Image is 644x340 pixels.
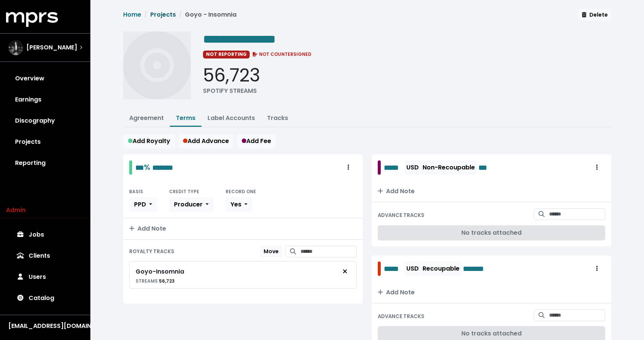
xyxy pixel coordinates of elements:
[589,262,605,276] button: Royalty administration options
[378,313,424,320] small: ADVANCE TRACKS
[123,31,191,99] img: Album cover for this project
[6,68,84,89] a: Overview
[421,262,461,276] button: Recoupable
[128,137,170,145] span: Add Royalty
[129,197,157,212] button: PPD
[384,263,403,274] span: Edit value
[123,10,141,19] a: Home
[378,225,605,240] div: No tracks attached
[26,43,77,52] span: [PERSON_NAME]
[260,246,282,257] button: Move
[406,163,419,172] span: USD
[6,321,84,331] button: [EMAIL_ADDRESS][DOMAIN_NAME]
[6,152,84,174] a: Reporting
[6,224,84,245] a: Jobs
[264,248,279,255] span: Move
[463,263,497,274] span: Edit value
[404,160,421,175] button: USD
[226,197,252,212] button: Yes
[6,110,84,131] a: Discography
[404,262,421,276] button: USD
[6,245,84,266] a: Clients
[176,10,237,19] li: Goyo - Insomnia
[135,164,144,171] span: Edit value
[423,163,475,172] span: Non-Recoupable
[337,265,353,279] button: Remove royalty target
[203,65,260,86] div: 56,723
[129,248,174,255] small: ROYALTY TRACKS
[237,134,276,148] button: Add Fee
[6,89,84,110] a: Earnings
[384,162,403,173] span: Edit value
[6,15,58,23] a: mprs logo
[589,160,605,175] button: Royalty administration options
[144,162,150,172] span: %
[129,114,164,122] a: Agreement
[6,266,84,288] a: Users
[174,200,203,209] span: Producer
[152,164,173,171] span: Edit value
[226,188,256,195] small: RECORD ONE
[129,224,166,233] span: Add Note
[372,282,611,303] button: Add Note
[8,40,23,55] img: The selected account / producer
[478,162,491,173] span: Edit value
[378,288,415,297] span: Add Note
[406,264,419,273] span: USD
[549,309,605,321] input: Search for tracks by title and link them to this advance
[203,51,250,58] span: NOT REPORTING
[136,267,184,276] div: Goyo - Insomnia
[178,134,234,148] button: Add Advance
[134,200,146,209] span: PPD
[183,137,229,145] span: Add Advance
[582,11,608,18] span: Delete
[242,137,271,145] span: Add Fee
[208,114,255,122] a: Label Accounts
[203,33,276,45] span: Edit value
[340,160,357,175] button: Royalty administration options
[372,181,611,202] button: Add Note
[169,188,199,195] small: CREDIT TYPE
[203,86,260,95] div: SPOTIFY STREAMS
[378,212,424,219] small: ADVANCE TRACKS
[6,131,84,152] a: Projects
[169,197,214,212] button: Producer
[301,246,357,257] input: Search for tracks by title and link them to this royalty
[267,114,288,122] a: Tracks
[129,188,143,195] small: BASIS
[123,218,363,239] button: Add Note
[230,200,241,209] span: Yes
[150,10,176,19] a: Projects
[578,9,611,21] button: Delete
[421,160,477,175] button: Non-Recoupable
[123,134,175,148] button: Add Royalty
[423,264,459,273] span: Recoupable
[123,10,237,25] nav: breadcrumb
[378,187,415,195] span: Add Note
[549,208,605,220] input: Search for tracks by title and link them to this advance
[136,278,158,284] span: STREAMS
[251,51,312,57] span: NOT COUNTERSIGNED
[6,288,84,309] a: Catalog
[8,322,82,331] div: [EMAIL_ADDRESS][DOMAIN_NAME]
[136,278,175,284] small: 56,723
[176,114,195,122] a: Terms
